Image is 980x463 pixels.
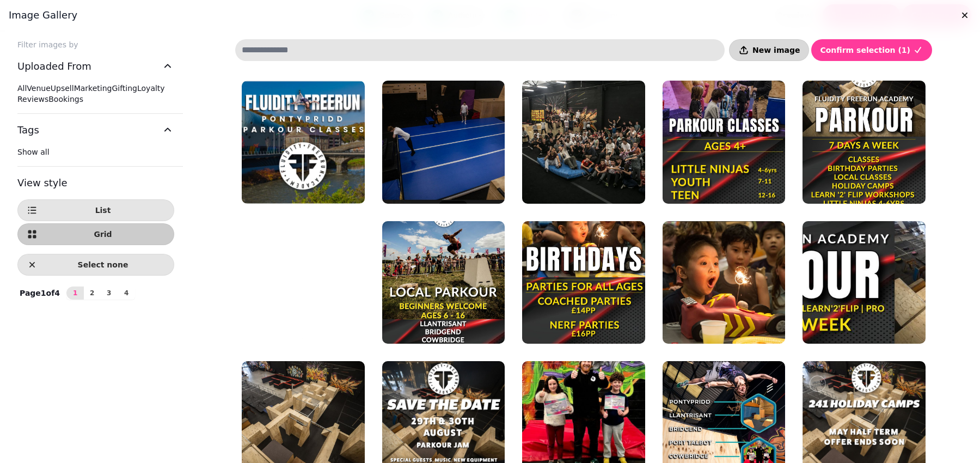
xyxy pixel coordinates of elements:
[242,81,365,204] img: Screenshot 2025-06-16 at 15.57.37.png
[83,287,101,300] button: 2
[17,147,174,166] div: Tags
[112,84,137,93] span: Gifting
[17,175,174,191] h3: View style
[15,288,64,298] p: Page 1 of 4
[242,221,365,344] img: Unknown-1.png
[17,84,27,93] span: All
[41,230,165,238] span: Grid
[66,287,84,300] button: 1
[17,114,174,147] button: Tags
[51,84,74,93] span: Upsell
[382,221,505,344] img: Screenshot 2025-08-15 at 11.33.49.png
[17,223,174,245] button: Grid
[74,84,112,93] span: Marketing
[811,39,932,61] button: Confirm selection (1)
[729,39,809,61] button: New image
[17,83,174,113] div: Uploaded From
[17,50,174,83] button: Uploaded From
[41,261,165,269] span: Select none
[122,290,131,296] span: 4
[9,39,183,50] label: Filter images by
[100,287,118,300] button: 3
[71,290,79,296] span: 1
[17,199,174,221] button: List
[17,148,50,156] span: Show all
[66,287,135,300] nav: Pagination
[17,254,174,276] button: Select none
[118,287,135,300] button: 4
[803,81,926,204] img: Screenshot 2025-08-15 at 21.18.11.png
[522,221,645,344] img: Screenshot 2025-08-15 at 11.34.16.png
[27,84,50,93] span: Venue
[820,46,910,54] span: Confirm selection ( 1 )
[17,95,48,103] span: Reviews
[663,221,786,344] img: Screenshot 2024-01-12 at 10.57.32.png
[105,290,113,296] span: 3
[803,221,926,344] img: Screenshot 2025-08-15 at 11.23.48.png
[663,81,786,204] img: Screenshot 2025-08-15 at 21.18.36.png
[9,9,971,22] h3: Image gallery
[382,81,505,204] img: Screenshot 2025-08-15 at 21.46.38.png
[88,290,96,296] span: 2
[752,46,800,54] span: New image
[41,206,165,214] span: List
[137,84,165,93] span: Loyalty
[48,95,83,103] span: Bookings
[522,81,645,204] img: Group Photo floor .jpg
